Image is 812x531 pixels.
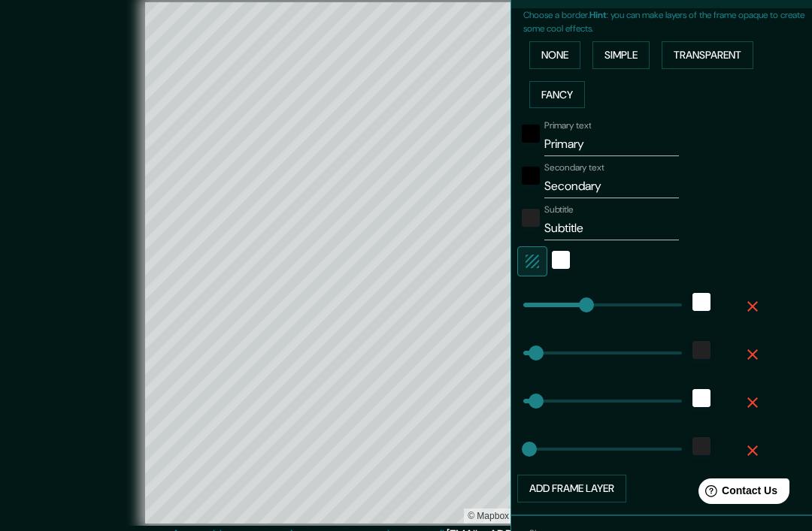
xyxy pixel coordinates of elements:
[662,41,753,69] button: Transparent
[678,472,795,514] iframe: Help widget launcher
[529,81,585,109] button: Fancy
[517,475,626,502] button: Add frame layer
[522,209,540,227] button: color-222222
[589,9,607,21] b: Hint
[692,293,710,311] button: white
[522,125,540,143] button: black
[544,161,604,174] label: Secondary text
[529,41,580,69] button: None
[692,341,710,359] button: color-222222
[692,389,710,407] button: white
[468,511,509,521] a: Mapbox
[592,41,650,69] button: Simple
[523,8,812,35] p: Choose a border. : you can make layers of the frame opaque to create some cool effects.
[544,204,574,216] label: Subtitle
[544,119,591,132] label: Primary text
[692,437,710,455] button: color-222222
[522,167,540,185] button: black
[552,251,570,269] button: white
